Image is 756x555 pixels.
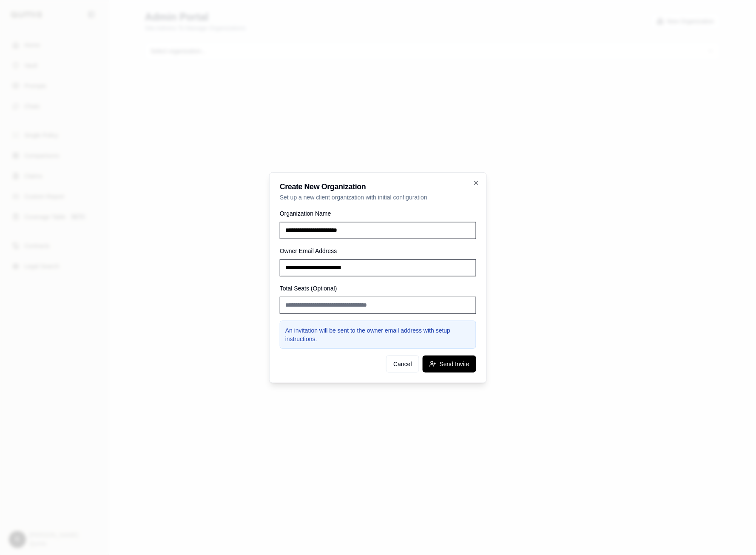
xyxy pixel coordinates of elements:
[280,285,337,292] label: Total Seats (Optional)
[386,356,419,373] button: Cancel
[280,183,476,191] h2: Create New Organization
[280,248,337,254] label: Owner Email Address
[280,193,476,202] p: Set up a new client organization with initial configuration
[423,356,476,373] button: Send Invite
[285,326,471,343] p: An invitation will be sent to the owner email address with setup instructions.
[280,210,331,217] label: Organization Name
